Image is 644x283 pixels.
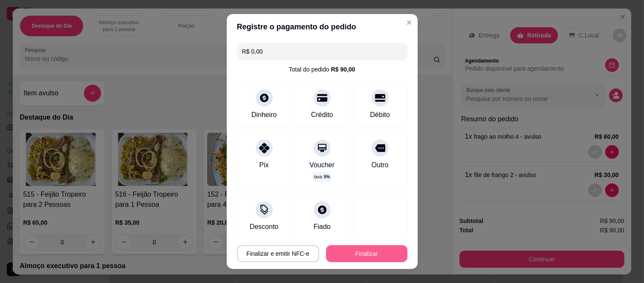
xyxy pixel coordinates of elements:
[371,160,388,170] div: Outro
[326,245,407,262] button: Finalizar
[250,222,279,232] div: Desconto
[289,65,355,74] div: Total do pedido
[259,160,269,170] div: Pix
[251,110,277,120] div: Dinheiro
[331,65,355,74] div: R$ 90,00
[311,110,333,120] div: Crédito
[309,160,335,170] div: Voucher
[313,222,330,232] div: Fiado
[237,245,319,262] button: Finalizar e emitir NFC-e
[227,14,418,40] header: Registre o pagamento do pedido
[314,174,330,180] p: taxa
[324,174,330,180] span: 5 %
[402,16,416,29] button: Close
[242,43,402,60] input: Ex.: hambúrguer de cordeiro
[370,110,390,120] div: Débito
